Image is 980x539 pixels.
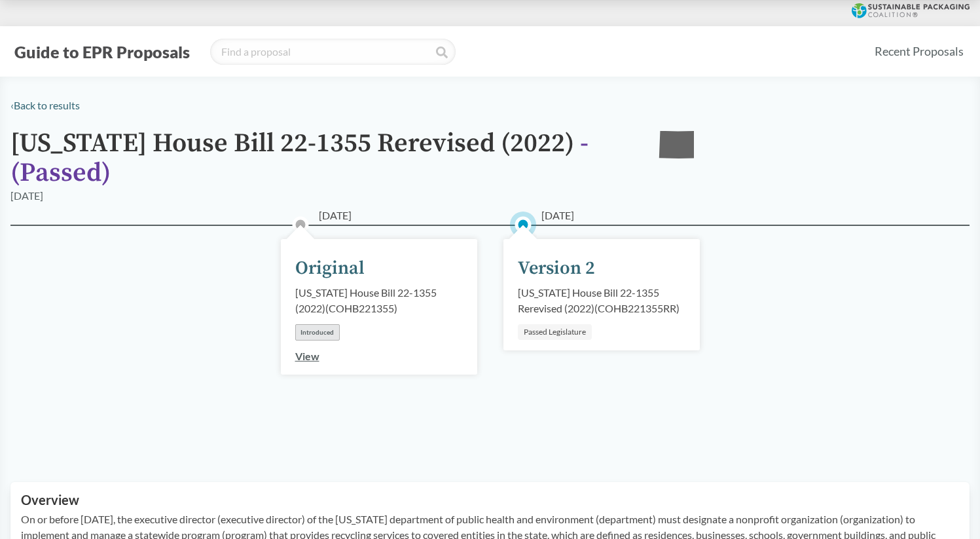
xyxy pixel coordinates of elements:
[319,208,352,223] span: [DATE]
[295,285,463,316] div: [US_STATE] House Bill 22-1355 (2022) ( COHB221355 )
[518,324,592,340] div: Passed Legislature
[295,350,319,362] a: View
[210,39,456,65] input: Find a proposal
[10,127,589,189] span: - ( Passed )
[295,255,365,282] div: Original
[10,129,639,188] h1: [US_STATE] House Bill 22-1355 Rerevised (2022)
[295,324,340,341] div: Introduced
[869,37,970,66] a: Recent Proposals
[518,255,595,282] div: Version 2
[21,493,959,508] h2: Overview
[541,208,574,223] span: [DATE]
[10,41,194,62] button: Guide to EPR Proposals
[10,99,80,111] a: ‹Back to results
[10,188,43,204] div: [DATE]
[518,285,685,316] div: [US_STATE] House Bill 22-1355 Rerevised (2022) ( COHB221355RR )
